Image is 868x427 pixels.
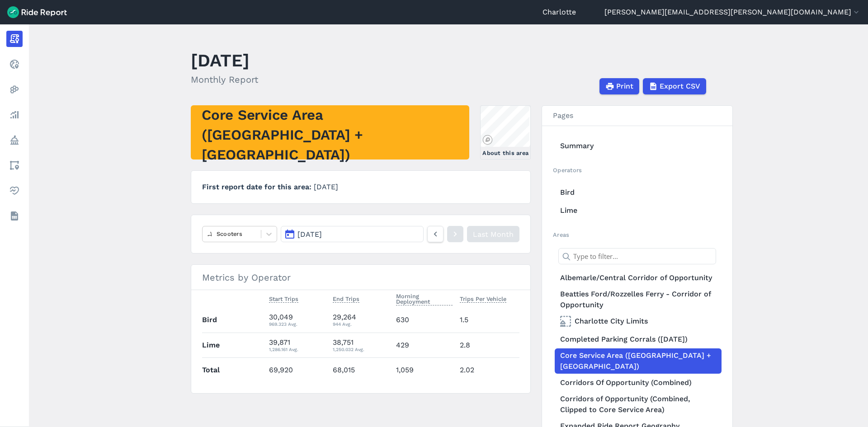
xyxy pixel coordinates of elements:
[553,166,722,174] h2: Operators
[202,183,314,191] span: First report date for this area
[558,248,716,264] input: Type to filter...
[269,337,325,353] div: 39,871
[281,226,424,242] button: [DATE]
[396,291,452,305] span: Morning Deployment
[467,226,519,242] a: Last Month
[456,357,519,382] td: 2.02
[333,312,389,328] div: 29,264
[555,330,722,348] a: Completed Parking Corrals ([DATE])
[555,312,722,330] a: Charlotte City Limits
[191,265,530,290] h3: Metrics by Operator
[269,345,325,353] div: 1,286.161 Avg.
[555,269,722,287] a: Albemarle/Central Corridor of Opportunity
[392,308,456,333] td: 630
[202,105,458,165] h2: Core Service Area ([GEOGRAPHIC_DATA] + [GEOGRAPHIC_DATA])
[456,333,519,357] td: 2.8
[481,106,529,147] canvas: Map
[269,320,325,328] div: 969.323 Avg.
[202,357,265,382] th: Total
[542,7,576,18] a: Charlotte
[202,308,265,333] th: Bird
[392,333,456,357] td: 429
[482,149,528,157] div: About this area
[333,294,359,305] button: End Trips
[555,137,722,155] a: Summary
[660,81,700,92] span: Export CSV
[6,132,23,148] a: Policy
[202,333,265,357] th: Lime
[604,7,861,18] button: [PERSON_NAME][EMAIL_ADDRESS][PERSON_NAME][DOMAIN_NAME]
[191,48,258,73] h1: [DATE]
[482,135,493,145] a: Mapbox logo
[456,308,519,333] td: 1.5
[333,320,389,328] div: 944 Avg.
[599,78,639,94] button: Print
[555,287,722,312] a: Beatties Ford/Rozzelles Ferry - Corridor of Opportunity
[7,6,67,18] img: Ride Report
[392,357,456,382] td: 1,059
[269,294,298,303] span: Start Trips
[460,294,506,303] span: Trips Per Vehicle
[480,105,531,160] a: About this area
[6,157,23,174] a: Areas
[314,183,338,191] span: [DATE]
[329,357,392,382] td: 68,015
[333,337,389,353] div: 38,751
[333,345,389,353] div: 1,250.032 Avg.
[6,81,23,98] a: Heatmaps
[643,78,706,94] button: Export CSV
[297,230,322,239] span: [DATE]
[333,294,359,303] span: End Trips
[6,183,23,199] a: Health
[542,106,732,126] h3: Pages
[460,294,506,305] button: Trips Per Vehicle
[6,56,23,72] a: Realtime
[555,183,722,202] a: Bird
[616,81,633,92] span: Print
[265,357,329,382] td: 69,920
[269,312,325,328] div: 30,049
[555,374,722,392] a: Corridors Of Opportunity (Combined)
[553,230,722,239] h2: Areas
[6,208,23,224] a: Datasets
[6,31,23,47] a: Report
[555,348,722,374] a: Core Service Area ([GEOGRAPHIC_DATA] + [GEOGRAPHIC_DATA])
[269,294,298,305] button: Start Trips
[555,202,722,220] a: Lime
[555,392,722,417] a: Corridors of Opportunity (Combined, Clipped to Core Service Area)
[191,73,258,86] h2: Monthly Report
[6,107,23,123] a: Analyze
[396,291,452,307] button: Morning Deployment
